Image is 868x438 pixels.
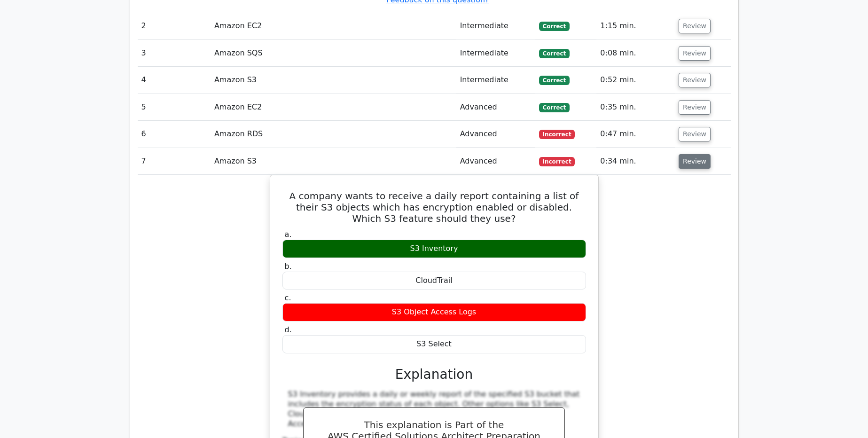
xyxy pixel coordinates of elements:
[456,94,535,121] td: Advanced
[285,262,292,271] span: b.
[679,73,711,87] button: Review
[539,22,570,31] span: Correct
[138,67,211,94] td: 4
[138,13,211,39] td: 2
[539,130,575,139] span: Incorrect
[285,293,291,302] span: c.
[679,154,711,169] button: Review
[282,335,586,353] div: S3 Select
[539,157,575,166] span: Incorrect
[211,121,456,148] td: Amazon RDS
[596,67,675,94] td: 0:52 min.
[596,121,675,148] td: 0:47 min.
[285,325,292,334] span: d.
[211,148,456,175] td: Amazon S3
[211,13,456,39] td: Amazon EC2
[282,190,587,224] h5: A company wants to receive a daily report containing a list of their S3 objects which has encrypt...
[282,272,586,290] div: CloudTrail
[456,121,535,148] td: Advanced
[456,13,535,39] td: Intermediate
[288,390,580,429] div: S3 Inventory provides a daily or weekly report of the specified S3 bucket that includes the encry...
[596,13,675,39] td: 1:15 min.
[679,46,711,61] button: Review
[456,67,535,94] td: Intermediate
[539,103,570,112] span: Correct
[679,19,711,33] button: Review
[456,40,535,67] td: Intermediate
[211,94,456,121] td: Amazon EC2
[138,121,211,148] td: 6
[539,76,570,85] span: Correct
[596,40,675,67] td: 0:08 min.
[138,94,211,121] td: 5
[282,240,586,258] div: S3 Inventory
[679,100,711,115] button: Review
[285,230,292,239] span: a.
[282,303,586,321] div: S3 Object Access Logs
[596,94,675,121] td: 0:35 min.
[539,49,570,58] span: Correct
[138,148,211,175] td: 7
[138,40,211,67] td: 3
[211,67,456,94] td: Amazon S3
[596,148,675,175] td: 0:34 min.
[679,127,711,141] button: Review
[288,367,580,383] h3: Explanation
[456,148,535,175] td: Advanced
[211,40,456,67] td: Amazon SQS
